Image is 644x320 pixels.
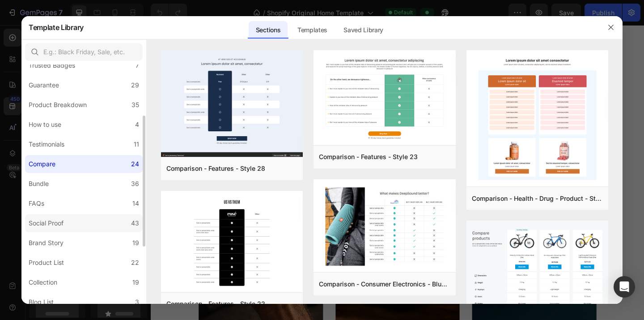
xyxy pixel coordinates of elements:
img: c16.png [466,50,608,188]
div: Product List [29,257,64,268]
div: Trusted Badges [29,60,75,71]
div: Blog List [29,297,54,307]
div: 35 [131,99,139,110]
div: How to use [29,119,61,130]
div: 19 [132,238,139,248]
div: Comparison - Features - Style 28 [166,163,265,174]
div: 22 [131,257,139,268]
img: c28.png [161,50,303,159]
div: 29 [131,80,139,91]
input: E.g.: Black Friday, Sale, etc. [25,43,143,61]
div: Open Intercom Messenger [614,276,635,298]
div: 36 [131,178,139,189]
div: 43 [131,218,139,229]
div: 7 [136,60,139,71]
h2: Template Library [29,16,84,39]
div: 24 [131,159,139,169]
img: c26.png [466,221,608,315]
div: 14 [132,198,139,209]
div: Testimonials [29,139,64,150]
div: 3 [135,297,139,307]
div: Brand Story [29,238,64,248]
img: c22.png [161,191,303,294]
div: Sections [249,21,288,39]
div: Bundle [29,178,49,189]
div: Collection [29,277,57,288]
div: Comparison - Consumer Electronics - Bluetooth Speaker - Features - Style 20 [319,279,450,290]
div: Comparison - Features - Style 23 [319,151,418,162]
div: 19 [132,277,139,288]
img: c23.png [314,50,455,147]
div: Compare [29,159,55,169]
div: Product Breakdown [29,99,87,110]
div: 11 [134,139,139,150]
img: c20.png [314,179,455,274]
div: Social Proof [29,218,64,229]
div: 4 [135,119,139,130]
div: Templates [290,21,335,39]
div: Comparison - Features - Style 22 [166,298,265,309]
div: Guarantee [29,80,59,91]
div: FAQs [29,198,44,209]
h2: Zašto baš Noaré Monde? [7,70,530,100]
div: Saved Library [336,21,390,39]
div: Comparison - Health - Drug - Product - Style 16 [472,193,603,204]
